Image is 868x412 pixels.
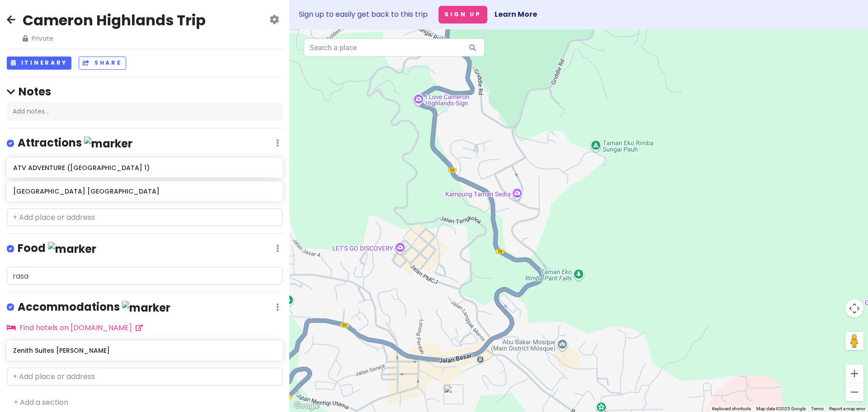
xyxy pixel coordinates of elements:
[495,9,537,19] a: Learn More
[7,368,283,386] input: + Add place or address
[13,164,276,172] h6: ATV ADVENTURE ([GEOGRAPHIC_DATA] 1)
[845,332,863,350] button: Drag Pegman onto the map to open Street View
[122,301,170,315] img: marker
[13,346,276,355] h6: Zenith Suites [PERSON_NAME]
[292,400,321,412] a: Open this area in Google Maps (opens a new window)
[845,299,863,317] button: Map camera controls
[18,136,132,151] h4: Attractions
[48,242,96,256] img: marker
[7,85,283,99] h4: Notes
[23,11,206,30] h2: Cameron Highlands Trip
[845,365,863,383] button: Zoom in
[18,300,170,315] h4: Accommodations
[7,102,283,121] div: Add notes...
[443,384,463,404] div: Zenith Suites Cameron
[84,137,132,151] img: marker
[7,57,71,70] button: Itinerary
[756,406,806,411] span: Map data ©2025 Google
[7,208,283,227] input: + Add place or address
[79,57,126,70] button: Share
[23,33,206,43] span: Private
[829,406,865,411] a: Report a map error
[811,406,824,411] a: Terms (opens in new tab)
[439,6,487,24] button: Sign Up
[18,241,96,256] h4: Food
[13,187,276,195] h6: [GEOGRAPHIC_DATA] [GEOGRAPHIC_DATA]
[7,322,143,333] a: Find hotels on [DOMAIN_NAME]
[292,400,321,412] img: Google
[845,383,863,401] button: Zoom out
[304,38,485,57] input: Search a place
[7,267,283,285] input: + Add place or address
[14,397,68,407] a: + Add a section
[712,406,751,412] button: Keyboard shortcuts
